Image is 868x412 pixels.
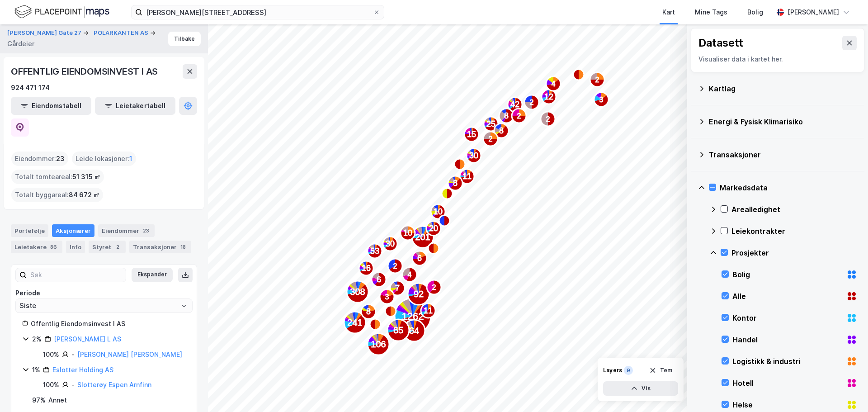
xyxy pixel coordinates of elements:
text: 6 [377,275,381,284]
div: Leide lokasjoner : [72,152,136,166]
text: 42 [510,100,519,109]
div: Totalt tomteareal : [11,170,104,184]
div: Map marker [467,148,481,163]
div: Aksjonærer [52,224,94,237]
div: Map marker [361,304,376,319]
button: Vis [603,381,678,396]
div: 100% [43,379,59,390]
div: Map marker [483,132,498,146]
div: Map marker [401,226,415,240]
div: 86 [48,242,59,251]
div: Map marker [494,123,509,138]
a: [PERSON_NAME] [PERSON_NAME] [77,350,182,358]
text: 2 [546,115,550,123]
input: Søk [27,268,126,282]
div: Map marker [403,320,425,341]
button: Eiendomstabell [11,97,91,115]
div: Arealledighet [731,204,857,215]
text: 16 [362,264,371,273]
div: Energi & Fysisk Klimarisiko [709,116,857,127]
div: Offentlig Eiendomsinvest I AS [31,318,186,329]
input: Søk på adresse, matrikkel, gårdeiere, leietakere eller personer [142,5,373,19]
div: Map marker [347,281,368,303]
div: Map marker [439,215,450,226]
div: Mine Tags [695,7,727,18]
text: 241 [347,317,362,327]
text: 8 [366,307,371,316]
img: logo.f888ab2527a4732fd821a326f86c7f29.svg [14,4,109,20]
div: Map marker [412,251,427,265]
div: Kart [662,7,675,18]
div: Periode [15,288,193,298]
div: Map marker [431,204,445,219]
div: Bolig [732,269,843,280]
text: 3 [385,293,389,301]
div: Kontor [732,313,843,323]
div: Map marker [408,283,429,305]
text: 2 [595,76,599,84]
text: 8 [453,179,458,188]
text: 2 [530,99,534,106]
div: Map marker [546,76,561,91]
text: 106 [371,339,386,349]
div: Map marker [395,298,431,334]
div: 2% [32,334,42,345]
div: Map marker [594,92,609,107]
div: Map marker [402,267,417,282]
div: Prosjekter [731,247,857,258]
div: Map marker [524,95,539,109]
div: Map marker [448,176,462,190]
div: Eiendommer [98,224,155,237]
span: 84 672 ㎡ [69,189,99,200]
button: Tøm [643,363,678,378]
text: 8 [504,111,509,120]
div: [PERSON_NAME] [788,7,839,18]
a: Eslotter Holding AS [52,366,113,374]
div: Eiendommer : [11,152,68,166]
text: 10 [403,228,412,237]
div: Map marker [442,188,453,199]
text: 8 [499,126,504,135]
div: Layers [603,367,622,374]
div: Handel [732,334,843,345]
div: Annet [48,395,67,406]
text: 65 [393,325,403,335]
div: Map marker [368,333,389,355]
div: 924 471 174 [11,82,50,93]
div: Map marker [464,127,479,142]
div: 100% [43,349,59,360]
text: 12 [544,92,553,101]
text: 10 [434,207,443,216]
text: 30 [386,239,395,248]
div: Markedsdata [720,182,857,193]
text: 2 [517,112,521,120]
text: 308 [350,287,365,297]
span: 23 [56,153,65,164]
div: Map marker [388,259,402,273]
div: 18 [179,242,188,251]
div: Alle [732,291,843,302]
text: 201 [415,232,430,242]
div: Map marker [421,303,435,318]
div: Map marker [412,226,434,248]
div: 1% [32,365,40,375]
div: Map marker [427,280,441,294]
text: 30 [469,151,478,160]
text: 6 [417,254,422,263]
text: 3 [599,96,604,104]
div: Map marker [542,90,556,104]
button: POLARKANTEN AS [94,28,150,38]
div: 9 [624,366,633,375]
div: Map marker [454,159,465,170]
text: 92 [414,289,424,299]
text: 11 [424,306,433,315]
span: 1 [129,153,132,164]
div: Kontrollprogram for chat [823,369,868,412]
div: Map marker [426,221,441,236]
div: Logistikk & industri [732,356,843,367]
div: Helse [732,399,843,410]
div: 23 [141,226,151,235]
div: Map marker [508,97,522,112]
text: 1262 [402,311,424,322]
text: 2 [432,284,436,291]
